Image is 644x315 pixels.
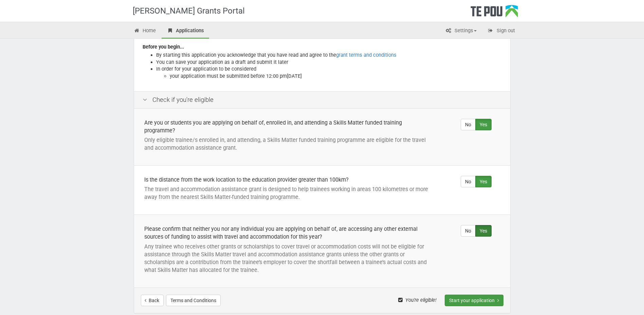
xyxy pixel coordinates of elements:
a: Sign out [482,24,520,39]
label: Yes [475,176,492,187]
b: Before you begin... [143,44,184,50]
p: The travel and accommodation assistance grant is designed to help trainees working in areas 100 k... [144,185,432,201]
a: Settings [440,24,482,39]
li: By starting this application you acknowledge that you have read and agree to the [156,52,502,59]
p: Any trainee who receives other grants or scholarships to cover travel or accommodation costs will... [144,243,432,274]
label: Yes [475,119,492,130]
label: Yes [475,225,492,237]
div: Te Pou Logo [471,5,518,22]
div: Are you or students you are applying on behalf of, enrolled in, and attending a Skills Matter fun... [144,119,432,134]
p: Only eligible trainee/s enrolled in, and attending, a Skills Matter funded training programme are... [144,136,432,152]
a: Home [129,24,161,39]
button: Terms and Conditions [166,295,221,306]
div: Is the distance from the work location to the education provider greater than 100km? [144,176,432,184]
li: your application must be submitted before 12:00 pm[DATE] [170,73,502,80]
a: Back [141,295,164,306]
li: In order for your application to be considered [156,66,502,79]
a: Applications [162,24,209,39]
label: No [461,176,476,187]
div: Please confirm that neither you nor any individual you are applying on behalf of, are accessing a... [144,225,432,241]
div: Check if you're eligible [134,91,510,109]
a: grant terms and conditions [336,52,397,58]
li: You can save your application as a draft and submit it later [156,59,502,66]
span: You're eligible! [398,297,443,303]
label: No [461,225,476,237]
label: No [461,119,476,130]
button: Start your application [445,295,503,306]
